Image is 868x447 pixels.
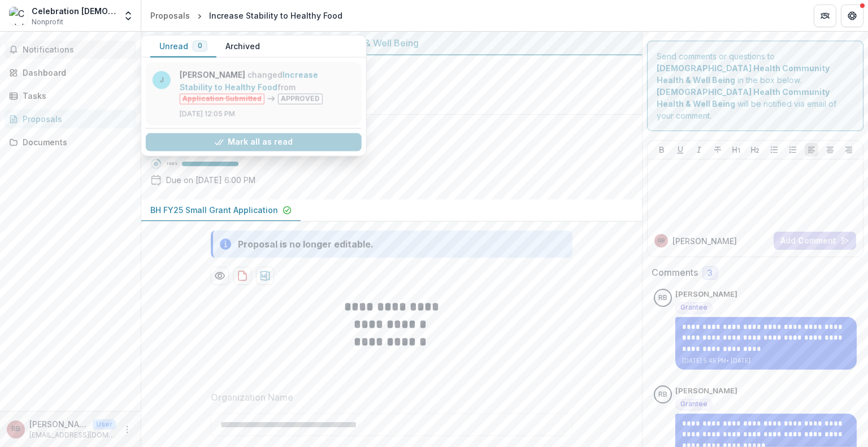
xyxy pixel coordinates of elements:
button: download-proposal [233,267,251,285]
button: Heading 1 [730,143,743,157]
button: Partners [814,5,836,27]
p: User [93,419,116,429]
button: Archived [216,36,269,58]
button: Get Help [841,5,863,27]
div: Dashboard [23,67,127,79]
button: Heading 2 [748,143,762,157]
button: Bold [655,143,669,157]
p: Due on [DATE] 6:00 PM [166,174,255,186]
a: Tasks [5,86,136,105]
p: [DATE] 5:45 PM • [DATE] [682,357,850,365]
img: Celebration Church of Jacksonville Inc. [9,7,27,25]
button: Open entity switcher [120,5,136,27]
div: Proposals [23,113,127,125]
button: Strike [711,143,724,157]
a: Increase Stability to Healthy Food [180,70,318,92]
div: Robert Bass [658,391,667,398]
button: Align Right [842,143,856,157]
button: Unread [150,36,216,58]
button: Mark all as read [146,133,362,151]
p: Organization Name [211,390,293,404]
button: Align Center [823,143,837,157]
a: Dashboard [5,63,136,82]
span: Grantee [680,400,708,408]
button: download-proposal [256,267,274,285]
div: Celebration [DEMOGRAPHIC_DATA] of Jacksonville Inc. [32,5,116,17]
p: [PERSON_NAME] [29,418,88,430]
button: Ordered List [786,143,800,157]
p: [EMAIL_ADDRESS][DOMAIN_NAME] [29,430,116,440]
div: Robert Bass [11,426,20,433]
a: Proposals [146,7,194,24]
a: Documents [5,133,136,151]
strong: [DEMOGRAPHIC_DATA] Health Community Health & Well Being [657,63,830,85]
div: Tasks [23,90,127,102]
div: Increase Stability to Healthy Food [209,10,342,21]
div: Documents [23,136,127,148]
strong: [DEMOGRAPHIC_DATA] Health Community Health & Well Being [657,87,830,109]
div: Proposals [150,10,190,21]
div: Robert Bass [658,294,667,302]
p: changed from [180,69,355,105]
div: Robert Bass [658,238,665,244]
span: Notifications [23,45,132,55]
h2: Comments [652,267,698,278]
nav: breadcrumb [146,7,347,24]
button: Notifications [5,41,136,59]
p: [PERSON_NAME] [675,385,737,397]
button: More [120,423,134,436]
span: Nonprofit [32,17,63,27]
button: Underline [674,143,687,157]
h2: Increase Stability to Healthy Food [150,124,615,137]
button: Align Left [805,143,818,157]
span: Grantee [680,303,708,311]
div: Send comments or questions to in the box below. will be notified via email of your comment. [647,41,863,131]
span: 0 [198,42,202,50]
p: [PERSON_NAME] [672,235,737,247]
p: BH FY25 Small Grant Application [150,204,278,216]
span: 3 [708,268,713,278]
button: Italicize [692,143,706,157]
button: Bullet List [767,143,781,157]
p: 100 % [166,160,177,168]
button: Add Comment [774,232,856,250]
p: [PERSON_NAME] [675,289,737,300]
a: Proposals [5,110,136,128]
button: Preview e145e0a1-7c3a-4150-8807-8634a1b4459e-0.pdf [211,267,229,285]
div: [DEMOGRAPHIC_DATA] Health Community Health & Well Being [150,36,633,50]
div: Proposal is no longer editable. [238,237,374,251]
